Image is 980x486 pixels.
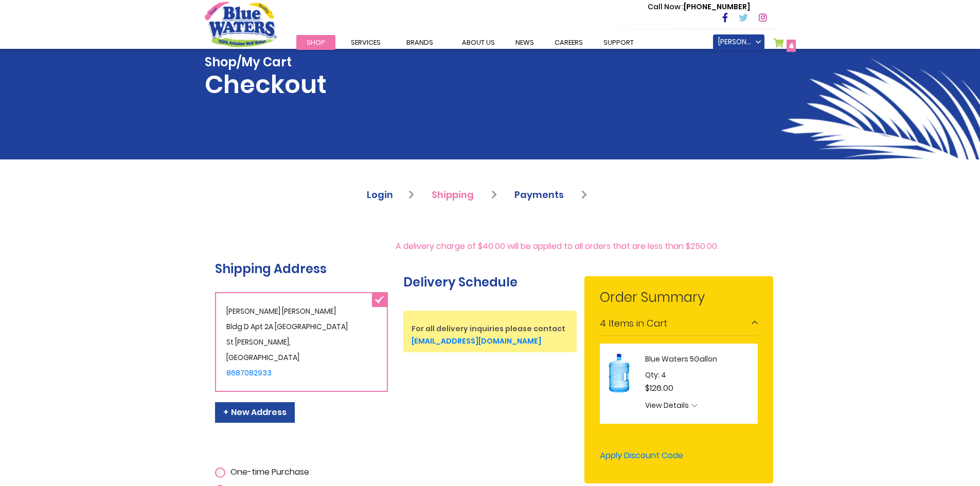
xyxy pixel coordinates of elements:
[351,38,381,47] span: Services
[205,55,327,70] span: Shop/My Cart
[648,2,684,12] span: Call Now :
[600,287,758,313] span: Order Summary
[452,35,505,50] a: about us
[645,400,689,410] span: View Details
[432,188,497,201] a: Shipping
[403,275,577,290] h1: Delivery Schedule
[600,317,606,330] span: 4
[432,188,474,201] span: Shipping
[645,370,658,380] span: Qty
[593,35,644,50] a: support
[609,317,667,330] span: Items in Cart
[412,336,541,346] a: [EMAIL_ADDRESS][DOMAIN_NAME]
[367,188,414,201] a: Login
[773,38,796,53] a: 4
[645,354,755,365] strong: Blue Waters 5Gallon
[215,260,388,292] div: Shipping Address
[648,2,750,12] p: [PHONE_NUMBER]
[514,188,564,201] span: Payments
[406,38,433,47] span: Brands
[713,34,764,50] a: [PERSON_NAME]
[215,292,388,392] div: [PERSON_NAME] [PERSON_NAME] Bldg D Apt 2A [GEOGRAPHIC_DATA] St [PERSON_NAME] , [GEOGRAPHIC_DATA]
[505,35,544,50] a: News
[544,35,593,50] a: careers
[215,402,295,423] button: New Address
[307,38,325,47] span: Shop
[645,382,673,394] span: $126.00
[226,368,272,378] a: 8687082933
[600,354,638,392] img: Blue Waters 5Gallon
[205,2,277,47] a: store logo
[789,41,794,51] span: 4
[223,406,287,418] span: New Address
[228,466,309,478] label: One-time Purchase
[600,449,683,461] span: Apply Discount Code
[412,317,568,346] h2: For all delivery inquiries please contact
[514,188,587,201] a: Payments
[205,55,327,99] h1: Checkout
[207,240,773,253] div: A delivery charge of $40.00 will be applied to all orders that are less than $250.00.
[661,370,666,380] span: 4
